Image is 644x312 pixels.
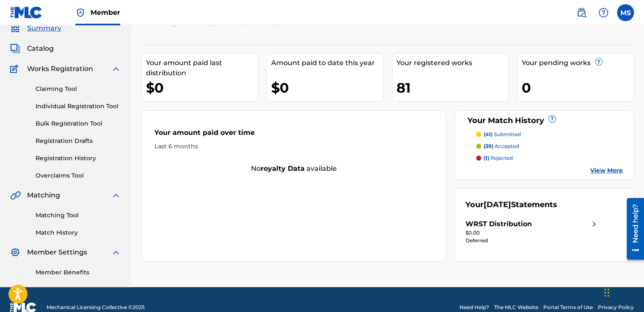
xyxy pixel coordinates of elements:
a: Matching Tool [36,211,121,220]
span: ? [595,58,602,65]
div: $0 [271,78,383,97]
strong: royalty data [261,164,305,172]
div: Help [595,4,612,21]
div: Deferred [465,237,599,244]
img: Member Settings [10,247,20,257]
div: WRST Distribution [465,219,532,229]
img: Works Registration [10,64,21,74]
span: (39) [484,143,493,149]
a: Claiming Tool [36,85,121,93]
img: Top Rightsholder [75,8,85,18]
div: Your amount paid last distribution [146,58,258,78]
div: 81 [396,78,508,97]
a: CatalogCatalog [10,44,54,54]
span: Member Settings [27,247,87,257]
a: Registration History [36,154,121,163]
div: Amount paid to date this year [271,58,383,68]
a: Overclaims Tool [36,171,121,180]
img: right chevron icon [589,219,599,229]
a: Public Search [573,4,590,21]
a: (39) accepted [476,142,623,150]
img: expand [111,190,121,200]
div: Last 6 months [154,142,433,151]
p: accepted [484,142,519,150]
div: Your amount paid over time [154,128,433,142]
a: SummarySummary [10,23,61,33]
span: (41) [484,131,493,137]
a: View More [590,166,623,175]
a: Need Help? [460,304,489,311]
img: Catalog [10,44,20,54]
span: ? [549,115,556,122]
div: $0 [146,78,258,97]
span: Mechanical Licensing Collective © 2025 [47,304,145,311]
a: Individual Registration Tool [36,102,121,111]
p: submitted [484,131,521,138]
a: The MLC Website [494,304,538,311]
div: Your pending works [522,58,633,68]
img: Matching [10,190,21,200]
img: MLC Logo [10,6,43,19]
div: Your Match History [465,115,623,126]
img: expand [111,247,121,257]
div: 0 [522,78,633,97]
a: WRST Distributionright chevron icon$0.00Deferred [465,219,599,244]
div: No available [142,164,446,174]
div: Drag [604,280,609,305]
a: (1) rejected [476,154,623,162]
img: Summary [10,23,20,33]
div: Your registered works [396,58,508,68]
span: Matching [27,190,60,200]
a: Match History [36,228,121,237]
img: search [576,8,586,18]
span: Works Registration [27,64,93,74]
span: (1) [484,155,489,161]
p: rejected [484,154,513,162]
iframe: Chat Widget [602,271,644,312]
span: Summary [27,23,61,33]
span: Member [91,8,120,17]
a: Bulk Registration Tool [36,119,121,128]
span: Catalog [27,44,54,54]
div: Your Statements [465,199,557,211]
a: (41) submitted [476,131,623,138]
img: help [598,8,608,18]
a: Registration Drafts [36,137,121,145]
a: Portal Terms of Use [543,304,593,311]
img: expand [111,64,121,74]
a: Privacy Policy [598,304,634,311]
div: $0.00 [465,229,599,237]
iframe: Resource Center [620,195,644,263]
div: User Menu [617,4,634,21]
a: Member Benefits [36,268,121,277]
span: [DATE] [484,200,511,209]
